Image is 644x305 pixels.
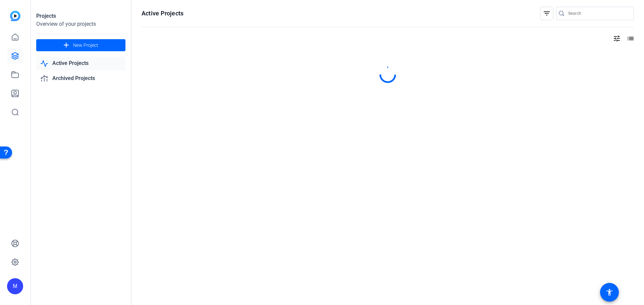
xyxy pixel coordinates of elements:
div: Projects [36,12,125,20]
a: Active Projects [36,57,125,70]
span: New Project [73,42,98,49]
mat-icon: tune [613,34,621,43]
mat-icon: filter_list [543,9,551,17]
div: Overview of your projects [36,20,125,28]
mat-icon: accessibility [605,288,613,296]
mat-icon: list [626,34,634,43]
button: New Project [36,39,125,51]
h1: Active Projects [142,9,183,17]
mat-icon: add [62,41,70,50]
img: blue-gradient.svg [10,11,20,21]
div: M [7,278,23,294]
input: Search [568,9,629,17]
a: Archived Projects [36,72,125,85]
